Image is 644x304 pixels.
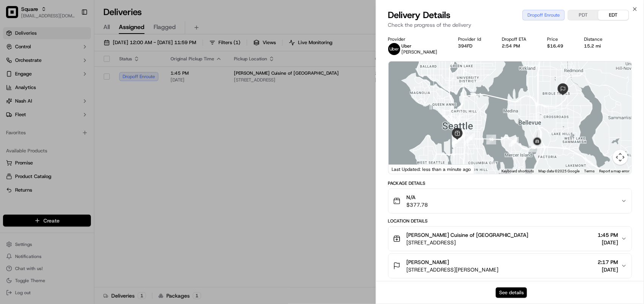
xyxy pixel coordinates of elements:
button: Start new chat [128,74,137,83]
div: 15 [465,134,475,143]
img: 1736555255976-a54dd68f-1ca7-489b-9aae-adbdc363a1c4 [8,72,21,86]
button: See details [496,287,527,298]
div: Distance [584,36,611,42]
span: [PERSON_NAME] [402,49,438,55]
div: $16.49 [547,43,572,49]
div: 17 [509,137,519,147]
div: We're available if you need us! [26,80,95,86]
span: 2:17 PM [598,258,618,266]
button: Keyboard shortcuts [501,169,534,174]
span: $377.78 [407,201,428,209]
input: Got a question? Start typing here... [20,49,136,57]
div: 13 [452,135,462,145]
span: [PERSON_NAME] Cuisine of [GEOGRAPHIC_DATA] [407,231,529,239]
div: 18 [529,143,538,152]
div: Last Updated: less than a minute ago [389,164,474,174]
button: [PERSON_NAME][STREET_ADDRESS][PERSON_NAME]2:17 PM[DATE] [389,254,632,278]
img: Nash [8,8,23,23]
span: [DATE] [598,239,618,246]
span: N/A [407,193,428,201]
div: 📗 [8,110,14,116]
span: Pylon [75,128,91,134]
span: API Documentation [71,109,121,117]
div: 2:54 PM [502,43,535,49]
span: [STREET_ADDRESS] [407,239,529,246]
span: [PERSON_NAME] [407,258,449,266]
div: Provider [388,36,446,42]
span: Map data ©2025 Google [538,169,579,173]
a: Powered byPylon [53,127,91,134]
button: EDT [598,10,629,20]
span: Knowledge Base [15,109,58,117]
span: Delivery Details [388,9,451,21]
div: Location Details [388,218,632,224]
div: Provider Id [458,36,490,42]
p: Welcome 👋 [8,30,137,42]
div: Package Details [388,180,632,186]
div: Price [547,36,572,42]
p: Check the progress of the delivery [388,21,632,29]
p: Uber [402,43,438,49]
div: 15.2 mi [584,43,611,49]
button: 394FD [458,43,473,49]
a: 💻API Documentation [61,106,124,120]
div: 16 [486,135,496,144]
img: Google [390,164,415,174]
img: uber-new-logo.jpeg [388,43,400,55]
div: 14 [454,134,464,144]
a: Open this area in Google Maps (opens a new window) [390,164,415,174]
button: Map camera controls [613,150,628,165]
a: Terms (opens in new tab) [584,169,595,173]
div: Dropoff ETA [502,36,535,42]
a: 📗Knowledge Base [5,106,61,120]
a: Report a map error [599,169,629,173]
button: PDT [568,10,598,20]
span: [DATE] [598,266,618,273]
button: [PERSON_NAME] Cuisine of [GEOGRAPHIC_DATA][STREET_ADDRESS]1:45 PM[DATE] [389,227,632,251]
button: N/A$377.78 [389,189,632,213]
div: Start new chat [26,72,124,80]
span: [STREET_ADDRESS][PERSON_NAME] [407,266,499,273]
div: 💻 [64,110,70,116]
span: 1:45 PM [598,231,618,239]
